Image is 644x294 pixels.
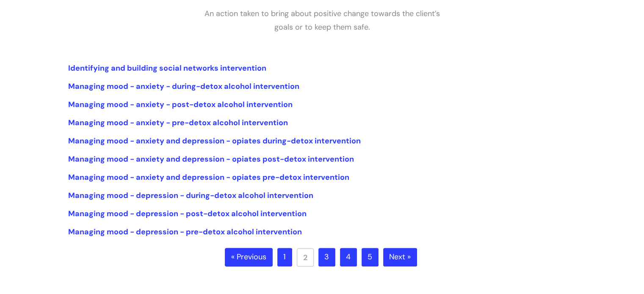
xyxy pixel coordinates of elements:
a: 4 [340,248,357,267]
a: Managing mood - anxiety - during-detox alcohol intervention [68,81,299,91]
a: Managing mood - depression - during-detox alcohol intervention [68,190,313,201]
a: 3 [318,248,335,267]
a: Managing mood - depression - pre-detox alcohol intervention [68,227,302,237]
a: Managing mood - anxiety and depression - opiates post-detox intervention [68,154,354,164]
a: 5 [362,248,379,267]
a: Next » [383,248,417,267]
a: Managing mood - anxiety - post-detox alcohol intervention [68,99,293,110]
a: Managing mood - depression - post-detox alcohol intervention [68,209,307,219]
a: 1 [277,248,292,267]
a: Managing mood - anxiety and depression - opiates during-detox intervention [68,136,361,146]
a: 2 [297,248,314,267]
a: Identifying and building social networks intervention [68,63,266,73]
p: An action taken to bring about positive change towards the client’s goals or to keep them safe. [195,7,449,34]
a: « Previous [225,248,273,267]
a: Managing mood - anxiety - pre-detox alcohol intervention [68,118,288,128]
a: Managing mood - anxiety and depression - opiates pre-detox intervention [68,172,349,182]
